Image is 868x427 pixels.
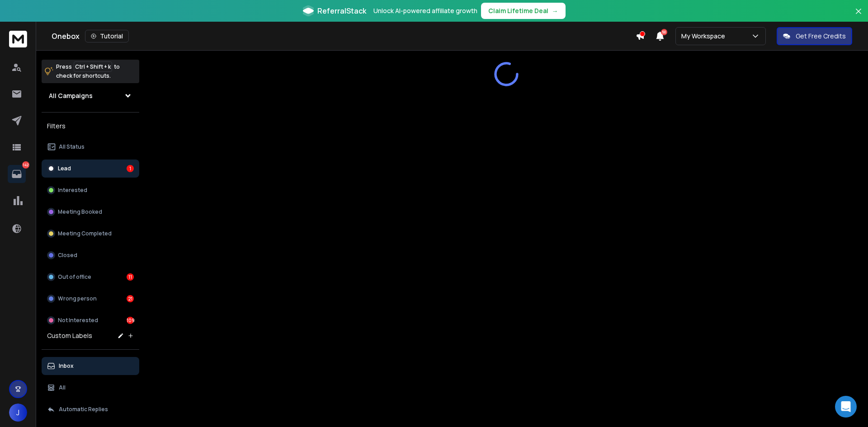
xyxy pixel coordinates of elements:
button: Wrong person21 [42,290,139,308]
button: All [42,379,139,397]
div: 109 [127,317,134,324]
div: Onebox [52,30,636,42]
button: Meeting Completed [42,225,139,243]
div: Open Intercom Messenger [835,396,857,418]
button: Meeting Booked [42,203,139,221]
span: Ctrl + Shift + k [74,61,112,72]
button: Interested [42,181,139,199]
p: Get Free Credits [796,32,846,41]
p: Inbox [59,362,74,370]
p: Meeting Booked [58,208,102,216]
p: Unlock AI-powered affiliate growth [373,6,477,15]
button: J [9,404,27,422]
h1: All Campaigns [49,91,93,100]
span: 50 [661,29,667,35]
button: Out of office11 [42,268,139,286]
p: Meeting Completed [58,230,112,237]
button: All Status [42,138,139,156]
p: All Status [59,143,85,150]
button: Automatic Replies [42,400,139,418]
p: 142 [22,161,29,169]
button: Inbox [42,357,139,375]
h3: Filters [42,120,139,132]
span: → [552,6,558,15]
a: 142 [8,165,26,183]
p: Interested [58,187,87,194]
button: Claim Lifetime Deal→ [481,3,566,19]
p: Press to check for shortcuts. [56,62,120,80]
button: Closed [42,246,139,264]
div: 11 [127,273,134,281]
h3: Custom Labels [47,331,92,340]
p: Wrong person [58,295,97,302]
div: 1 [127,165,134,172]
p: My Workspace [681,32,729,41]
p: Not Interested [58,317,98,324]
p: Automatic Replies [59,406,108,413]
button: Not Interested109 [42,311,139,329]
p: All [59,384,66,391]
button: Get Free Credits [777,27,852,45]
span: ReferralStack [317,5,366,16]
p: Out of office [58,273,91,281]
button: Close banner [853,5,864,27]
button: All Campaigns [42,87,139,105]
div: 21 [127,295,134,302]
p: Lead [58,165,71,172]
button: Lead1 [42,160,139,178]
button: Tutorial [85,30,129,42]
p: Closed [58,252,77,259]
